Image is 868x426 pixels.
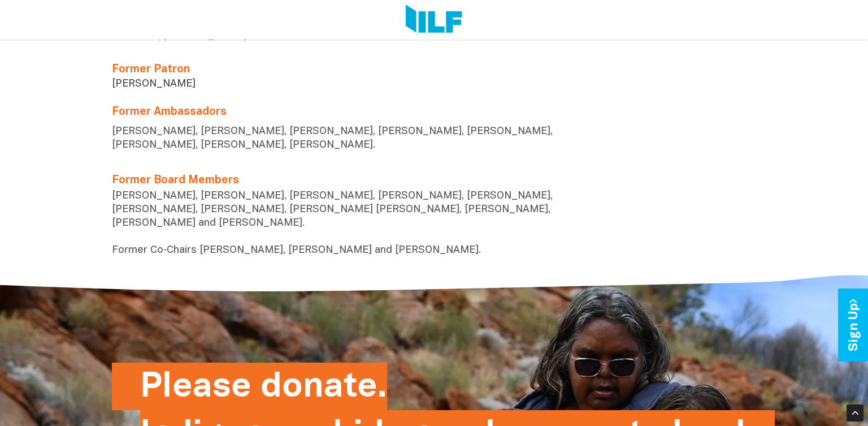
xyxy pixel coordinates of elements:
p: Deb Bank, [PERSON_NAME] [112,30,591,57]
span: [PERSON_NAME] [112,79,196,89]
p: [PERSON_NAME], [PERSON_NAME], [PERSON_NAME], [PERSON_NAME], [PERSON_NAME], [PERSON_NAME], [PERSON... [112,125,591,166]
img: Logo [406,5,462,35]
span: Former Board Members [112,175,239,186]
p: [PERSON_NAME], [PERSON_NAME], [PERSON_NAME], [PERSON_NAME], [PERSON_NAME], [PERSON_NAME], [PERSON... [112,190,591,257]
div: Scroll Back to Top [847,405,863,421]
b: Former Ambassadors [112,107,227,117]
b: Former Patron [112,64,190,75]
